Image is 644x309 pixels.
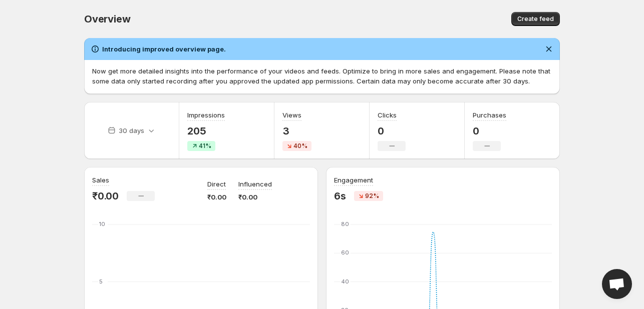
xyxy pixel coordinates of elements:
[99,278,103,285] text: 5
[92,190,119,202] p: ₹0.00
[378,125,406,137] p: 0
[341,278,349,285] text: 40
[517,15,554,23] span: Create feed
[92,66,552,86] p: Now get more detailed insights into the performance of your videos and feeds. Optimize to bring i...
[102,44,226,54] h2: Introducing improved overview page.
[238,179,272,189] p: Influenced
[473,125,506,137] p: 0
[282,110,301,120] h3: Views
[542,42,556,56] button: Dismiss notification
[99,220,105,227] text: 10
[341,220,349,227] text: 80
[84,13,130,25] span: Overview
[238,192,272,202] p: ₹0.00
[511,12,560,26] button: Create feed
[207,179,226,189] p: Direct
[334,190,346,202] p: 6s
[187,125,225,137] p: 205
[282,125,311,137] p: 3
[341,249,349,256] text: 60
[207,192,226,202] p: ₹0.00
[199,142,211,150] span: 41%
[119,125,144,135] p: 30 days
[187,110,225,120] h3: Impressions
[378,110,397,120] h3: Clicks
[334,175,373,185] h3: Engagement
[365,192,379,200] span: 92%
[473,110,506,120] h3: Purchases
[293,142,307,150] span: 40%
[92,175,109,185] h3: Sales
[602,269,632,299] a: Open chat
